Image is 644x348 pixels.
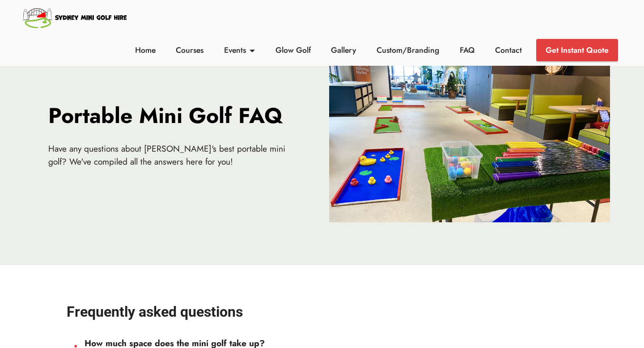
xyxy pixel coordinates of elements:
[374,44,442,56] a: Custom/Branding
[21,4,129,30] img: Sydney Mini Golf Hire
[222,44,258,56] a: Events
[492,44,524,56] a: Contact
[67,303,243,320] strong: Frequently asked questions
[536,39,618,61] a: Get Instant Quote
[48,142,301,168] p: Have any questions about [PERSON_NAME]'s best portable mini golf? We've compiled all the answers ...
[174,44,206,56] a: Courses
[329,44,359,56] a: Gallery
[132,44,158,56] a: Home
[329,64,610,222] img: Mini Golf Hire Sydney
[48,100,283,131] strong: Portable Mini Golf FAQ
[458,44,477,56] a: FAQ
[273,44,313,56] a: Glow Golf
